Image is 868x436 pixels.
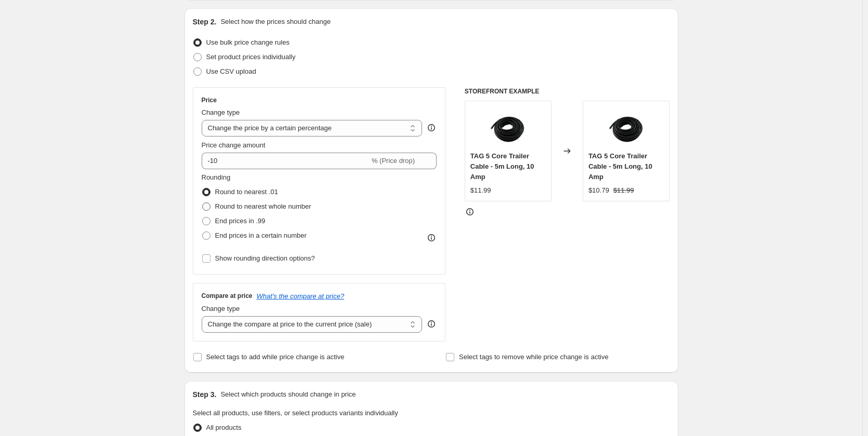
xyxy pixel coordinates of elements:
[193,389,217,400] h2: Step 3.
[193,409,398,417] span: Select all products, use filters, or select products variants individually
[588,152,652,181] span: TAG 5 Core Trailer Cable - 5m Long, 10 Amp
[215,202,311,210] span: Round to nearest whole number
[206,38,290,46] span: Use bulk price change rules
[215,231,307,239] span: End prices in a certain number
[202,153,370,169] input: -15
[606,106,647,148] img: UNT024_d6a8a713-4772-4f58-aae2-adbc554eebc2_80x.jpg
[202,173,231,181] span: Rounding
[215,217,266,225] span: End prices in .99
[426,319,437,329] div: help
[206,353,345,361] span: Select tags to add while price change is active
[220,389,356,400] p: Select which products should change in price
[426,122,437,133] div: help
[372,157,415,165] span: % (Price drop)
[465,87,670,96] h6: STOREFRONT EXAMPLE
[487,106,529,148] img: UNT024_d6a8a713-4772-4f58-aae2-adbc554eebc2_80x.jpg
[257,292,345,300] button: What's the compare at price?
[202,96,217,104] h3: Price
[215,254,315,262] span: Show rounding direction options?
[613,185,634,196] strike: $11.99
[202,305,240,312] span: Change type
[202,292,253,300] h3: Compare at price
[588,185,609,196] div: $10.79
[193,17,217,27] h2: Step 2.
[470,152,534,181] span: TAG 5 Core Trailer Cable - 5m Long, 10 Amp
[206,67,256,75] span: Use CSV upload
[202,141,266,149] span: Price change amount
[470,185,491,196] div: $11.99
[215,188,278,196] span: Round to nearest .01
[459,353,609,361] span: Select tags to remove while price change is active
[220,17,331,27] p: Select how the prices should change
[206,424,242,431] span: All products
[206,53,296,61] span: Set product prices individually
[202,108,240,116] span: Change type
